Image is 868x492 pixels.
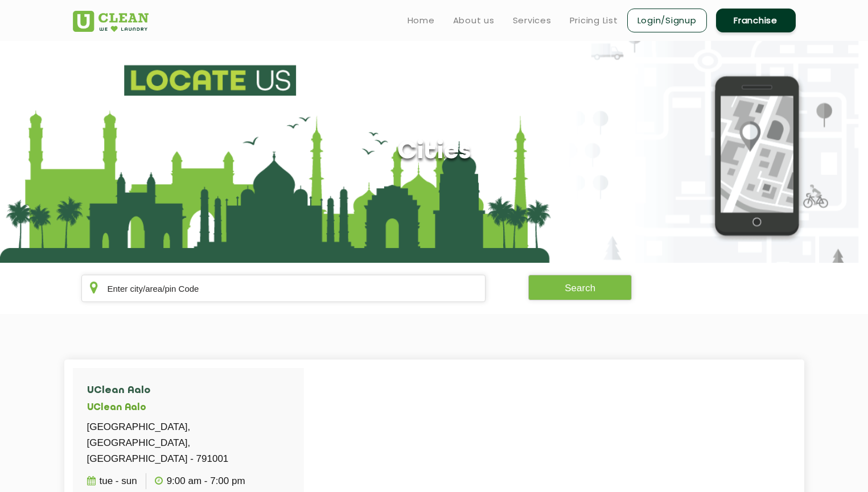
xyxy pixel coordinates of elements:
[528,275,632,300] button: Search
[408,14,435,27] a: Home
[73,11,149,32] img: UClean Laundry and Dry Cleaning
[81,275,486,302] input: Enter city/area/pin Code
[397,138,471,167] h1: Cities
[87,473,137,489] p: Tue - Sun
[513,14,552,27] a: Services
[453,14,495,27] a: About us
[716,9,796,32] a: Franchise
[155,473,245,489] p: 9:00 AM - 7:00 PM
[87,385,290,396] h4: UClean Aalo
[627,9,707,32] a: Login/Signup
[570,14,618,27] a: Pricing List
[87,403,290,414] h5: UClean Aalo
[87,419,290,467] p: [GEOGRAPHIC_DATA], [GEOGRAPHIC_DATA], [GEOGRAPHIC_DATA] - 791001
